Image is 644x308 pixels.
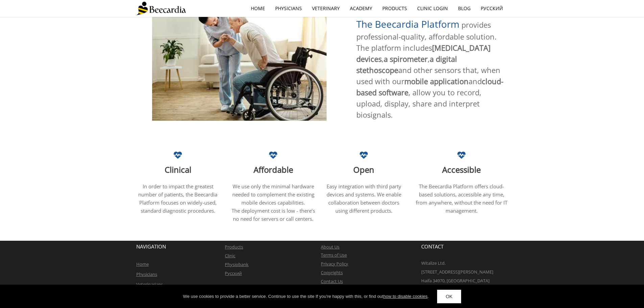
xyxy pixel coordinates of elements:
[377,1,412,16] a: Products
[136,281,163,287] a: Veterinarians
[307,1,345,16] a: Veterinary
[136,261,149,267] a: Home
[437,290,461,303] a: OK
[321,252,347,258] a: Terms of Use
[225,261,248,267] a: Physiobank
[453,1,476,16] a: Blog
[225,244,228,250] a: P
[246,1,270,16] a: home
[165,164,191,175] span: Clinical
[225,270,242,276] a: Русский
[232,183,314,206] span: We use only the minimal hardware needed to complement the existing mobile devices capabilities.
[421,269,493,275] span: [STREET_ADDRESS][PERSON_NAME]
[356,54,457,75] span: a digital stethoscope
[356,43,491,64] span: [MEDICAL_DATA] devices
[321,261,348,267] a: Privacy Policy
[421,278,490,284] span: Haifa 34970, [GEOGRAPHIC_DATA]
[321,269,343,276] a: Copyrights
[442,164,481,175] span: Accessible
[254,164,293,175] span: Affordable
[183,293,429,300] div: We use cookies to provide a better service. Continue to use the site If you're happy with this, o...
[356,20,503,120] span: provides professional-quality, affordable solution. The platform includes , , and other sensors t...
[356,76,503,97] span: cloud-based software
[383,294,428,299] a: how to disable cookies
[321,244,339,250] a: About Us
[421,243,444,250] span: CONTACT
[225,253,235,259] a: Clinic
[353,164,374,175] span: Open
[404,76,469,86] span: mobile application
[138,183,217,214] span: In order to impact the greatest number of patients, the Beecardia Platform focuses on widely-used...
[356,18,459,30] span: The Beecardia Platform
[232,207,315,222] span: The deployment cost is low - there’s no need for servers or call centers.
[270,1,307,16] a: Physicians
[421,260,446,266] span: Witalize Ltd.
[416,183,507,214] span: The Beecardia Platform offers cloud-based solutions, accessible any time, from anywhere, without ...
[327,183,401,214] span: Easy integration with third party devices and systems. We enable collaboration between doctors us...
[136,243,166,250] span: NAVIGATION
[136,271,157,277] a: Physicians
[384,54,428,64] span: a spirometer
[321,278,343,284] a: Contact Us
[136,2,186,15] img: Beecardia
[228,244,243,250] a: roducts
[412,1,453,16] a: Clinic Login
[345,1,377,16] a: Academy
[476,1,508,16] a: Русский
